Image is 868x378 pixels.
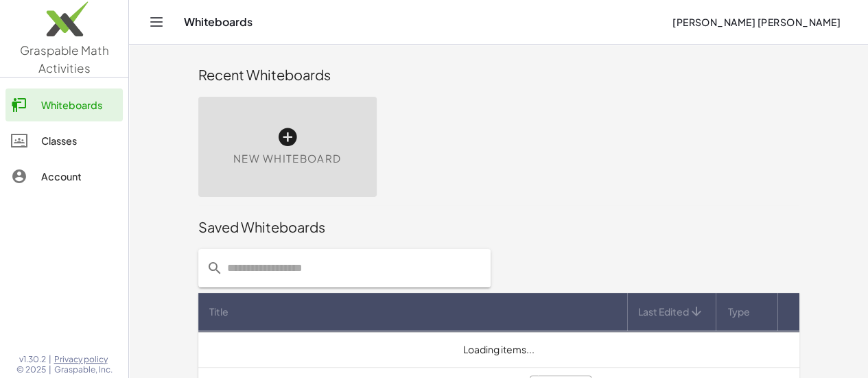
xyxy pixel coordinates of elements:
[41,97,117,113] div: Whiteboards
[49,364,51,375] span: |
[661,10,852,34] button: [PERSON_NAME] [PERSON_NAME]
[5,88,123,121] a: Whiteboards
[54,364,113,375] span: Graspable, Inc.
[16,364,46,375] span: © 2025
[207,260,223,276] i: prepended action
[198,65,799,84] div: Recent Whiteboards
[54,354,113,365] a: Privacy policy
[5,160,123,193] a: Account
[638,305,689,319] span: Last Edited
[49,354,51,365] span: |
[145,11,167,33] button: Toggle navigation
[728,305,750,319] span: Type
[41,168,117,185] div: Account
[5,124,123,157] a: Classes
[41,132,117,149] div: Classes
[233,151,341,167] span: New Whiteboard
[19,354,46,365] span: v1.30.2
[198,331,799,367] td: Loading items...
[20,43,109,75] span: Graspable Math Activities
[198,217,799,237] div: Saved Whiteboards
[672,16,841,28] span: [PERSON_NAME] [PERSON_NAME]
[209,305,228,319] span: Title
